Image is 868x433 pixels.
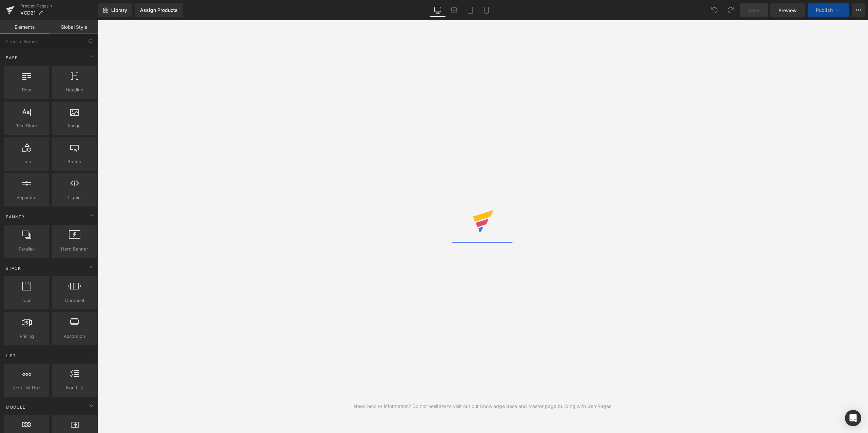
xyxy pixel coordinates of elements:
[54,245,95,253] span: Hero Banner
[5,214,25,220] span: Banner
[54,122,95,129] span: Image
[845,410,861,426] div: Open Intercom Messenger
[770,3,805,17] a: Preview
[6,194,47,201] span: Separator
[478,3,495,17] a: Mobile
[6,86,47,93] span: Row
[724,3,737,17] button: Redo
[54,194,95,201] span: Liquid
[6,158,47,165] span: Icon
[20,10,36,16] span: VCD21
[6,297,47,304] span: Tabs
[816,7,833,13] span: Publish
[808,3,849,17] button: Publish
[778,7,797,14] span: Preview
[6,384,47,391] span: Icon List Hoz
[6,245,47,253] span: Parallax
[5,265,22,272] span: Stack
[5,352,17,359] span: List
[748,7,759,14] span: Save
[430,3,446,17] a: Desktop
[852,3,865,17] button: More
[462,3,478,17] a: Tablet
[49,20,98,34] a: Global Style
[54,86,95,93] span: Heading
[20,3,98,9] a: Product Pages
[54,158,95,165] span: Button
[54,384,95,391] span: Icon List
[54,297,95,304] span: Carousel
[5,55,18,61] span: Base
[6,333,47,340] span: Pricing
[446,3,462,17] a: Laptop
[98,3,132,17] a: New Library
[111,7,127,13] span: Library
[54,333,95,340] span: Accordion
[708,3,721,17] button: Undo
[5,404,26,410] span: Module
[354,403,613,410] div: Need help or information? Do not hesitate to visit out our Knowledge Base and master page buildin...
[6,122,47,129] span: Text Block
[140,7,178,13] div: Assign Products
